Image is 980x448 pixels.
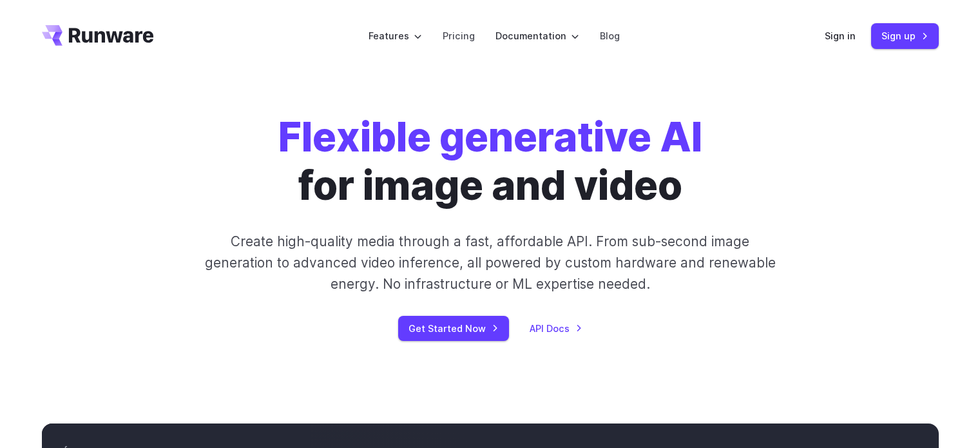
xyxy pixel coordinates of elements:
[278,113,702,161] strong: Flexible generative AI
[42,25,154,46] a: Go to /
[825,28,856,43] a: Sign in
[495,28,579,43] label: Documentation
[530,321,582,336] a: API Docs
[203,231,777,295] p: Create high-quality media through a fast, affordable API. From sub-second image generation to adv...
[398,316,509,341] a: Get Started Now
[871,23,939,48] a: Sign up
[600,28,620,43] a: Blog
[369,28,422,43] label: Features
[443,28,475,43] a: Pricing
[278,113,702,210] h1: for image and video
